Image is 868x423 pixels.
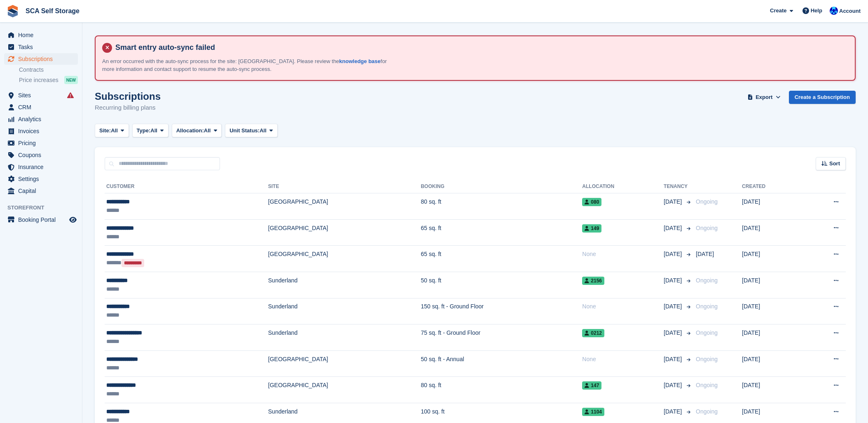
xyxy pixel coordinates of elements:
[67,92,74,99] i: Smart entry sync failures have occurred
[582,180,664,193] th: Allocation
[260,127,267,135] span: All
[204,127,211,135] span: All
[4,137,78,149] a: menu
[18,29,68,41] span: Home
[742,350,802,377] td: [DATE]
[102,57,391,73] p: An error occurred with the auto-sync process for the site: [GEOGRAPHIC_DATA]. Please review the f...
[4,214,78,226] a: menu
[696,225,718,231] span: Ongoing
[839,7,861,15] span: Account
[4,101,78,113] a: menu
[696,277,718,284] span: Ongoing
[18,125,68,137] span: Invoices
[421,272,582,298] td: 50 sq. ft
[742,246,802,272] td: [DATE]
[18,185,68,197] span: Capital
[7,5,19,17] img: stora-icon-8386f47178a22dfd0bd8f6a31ec36ba5ce8667c1dd55bd0f319d3a0aa187defe.svg
[696,329,718,336] span: Ongoing
[18,53,68,65] span: Subscriptions
[421,193,582,220] td: 80 sq. ft
[4,89,78,101] a: menu
[4,29,78,41] a: menu
[696,356,718,362] span: Ongoing
[664,407,683,416] span: [DATE]
[95,103,161,113] p: Recurring billing plans
[742,193,802,220] td: [DATE]
[150,127,157,135] span: All
[18,161,68,173] span: Insurance
[664,302,683,311] span: [DATE]
[95,124,129,137] button: Site: All
[421,246,582,272] td: 65 sq. ft
[132,124,168,137] button: Type: All
[582,224,601,233] span: 149
[4,185,78,197] a: menu
[696,251,714,257] span: [DATE]
[664,276,683,285] span: [DATE]
[811,7,822,15] span: Help
[421,350,582,377] td: 50 sq. ft - Annual
[268,219,421,246] td: [GEOGRAPHIC_DATA]
[105,180,268,193] th: Customer
[18,137,68,149] span: Pricing
[756,93,772,101] span: Export
[742,272,802,298] td: [DATE]
[421,324,582,351] td: 75 sq. ft - Ground Floor
[4,161,78,173] a: menu
[582,329,604,337] span: 0212
[18,101,68,113] span: CRM
[4,125,78,137] a: menu
[4,41,78,53] a: menu
[664,180,693,193] th: Tenancy
[742,180,802,193] th: Created
[696,382,718,388] span: Ongoing
[18,41,68,53] span: Tasks
[112,43,848,52] h4: Smart entry auto-sync failed
[582,381,601,390] span: 147
[4,149,78,161] a: menu
[268,193,421,220] td: [GEOGRAPHIC_DATA]
[268,324,421,351] td: Sunderland
[339,58,380,64] a: knowledge base
[64,76,78,84] div: NEW
[95,91,161,102] h1: Subscriptions
[421,180,582,193] th: Booking
[421,377,582,403] td: 80 sq. ft
[742,298,802,324] td: [DATE]
[421,219,582,246] td: 65 sq. ft
[22,4,83,18] a: SCA Self Storage
[268,246,421,272] td: [GEOGRAPHIC_DATA]
[4,173,78,185] a: menu
[770,7,786,15] span: Create
[746,91,782,104] button: Export
[582,355,664,364] div: None
[664,197,683,206] span: [DATE]
[742,324,802,351] td: [DATE]
[137,127,151,135] span: Type:
[664,250,683,258] span: [DATE]
[696,198,718,205] span: Ongoing
[696,408,718,415] span: Ongoing
[789,91,856,104] a: Create a Subscription
[176,127,204,135] span: Allocation:
[830,7,838,15] img: Kelly Neesham
[742,219,802,246] td: [DATE]
[229,127,260,135] span: Unit Status:
[18,89,68,101] span: Sites
[664,224,683,233] span: [DATE]
[268,377,421,403] td: [GEOGRAPHIC_DATA]
[582,277,604,285] span: 2156
[664,329,683,337] span: [DATE]
[18,173,68,185] span: Settings
[829,160,840,168] span: Sort
[18,214,68,226] span: Booking Portal
[582,198,601,206] span: 080
[172,124,222,137] button: Allocation: All
[19,66,78,74] a: Contracts
[664,381,683,390] span: [DATE]
[4,113,78,125] a: menu
[18,113,68,125] span: Analytics
[742,377,802,403] td: [DATE]
[111,127,118,135] span: All
[68,215,78,225] a: Preview store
